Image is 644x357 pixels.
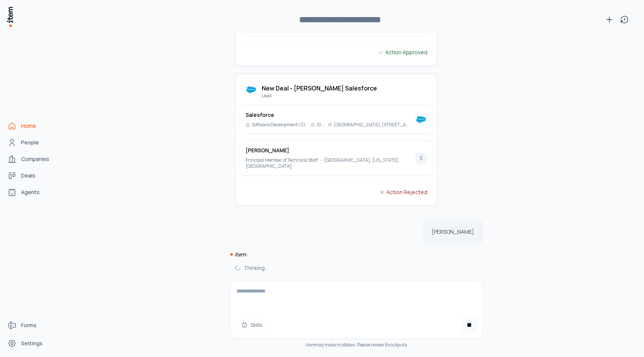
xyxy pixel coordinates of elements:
[246,157,412,169] p: Principal Member of Technical Staff ・ [GEOGRAPHIC_DATA], [US_STATE], [GEOGRAPHIC_DATA]
[5,168,62,183] a: Deals
[5,336,62,351] a: Settings
[5,135,62,150] a: People
[617,12,632,27] button: View history
[21,155,49,163] span: Companies
[235,251,247,258] i: item:
[252,122,308,128] p: Software Development / Cloud Computing
[6,6,14,28] img: Item Brain Logo
[432,228,474,236] p: [PERSON_NAME]
[250,321,262,329] span: Skills
[5,185,62,200] a: Agents
[245,84,257,96] img: New Deal - Stefan Krawczyk Salesforce
[5,152,62,167] a: Companies
[262,93,377,99] p: Lead
[246,111,412,119] h3: Salesforce
[602,12,617,27] button: New conversation
[415,113,427,126] img: Salesforce
[262,84,377,93] h2: New Deal - [PERSON_NAME] Salesforce
[462,317,477,332] button: Cancel
[379,188,427,196] div: Action Rejected
[21,340,43,347] span: Settings
[237,319,267,331] button: Skills
[21,122,36,130] span: Home
[5,318,62,333] a: Forms
[246,147,412,154] h3: [PERSON_NAME]
[317,122,325,128] p: 10001+
[378,48,427,57] div: Action Approved
[5,118,62,133] a: Home
[21,188,40,196] span: Agents
[230,342,483,348] div: may make mistakes. Please review its outputs.
[244,264,268,272] span: Thinking...
[21,172,35,179] span: Deals
[305,342,315,348] i: item
[21,139,39,146] span: People
[334,122,412,128] p: [GEOGRAPHIC_DATA], [STREET_ADDRESS][US_STATE]
[415,152,427,164] div: S
[21,322,37,329] span: Forms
